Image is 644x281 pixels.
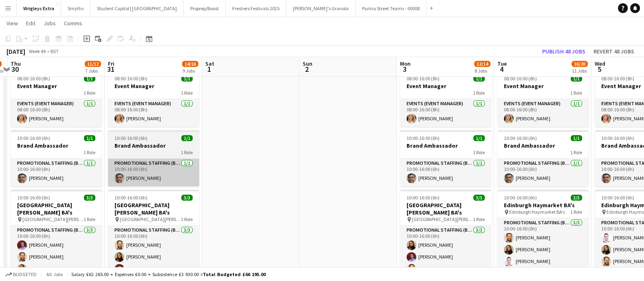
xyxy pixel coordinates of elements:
div: BST [51,48,59,54]
button: Budgeted [4,270,38,279]
button: Freshers Festivals 2025 [226,0,286,16]
span: All jobs [45,271,64,277]
span: View [7,20,18,27]
span: Jobs [44,20,56,27]
div: [GEOGRAPHIC_DATA] & [GEOGRAPHIC_DATA] [13,56,141,64]
div: [DATE] [7,47,25,55]
a: Jobs [40,18,59,29]
button: Wrigleys Extra [17,0,61,16]
div: Salary £62 265.00 + Expenses £0.00 + Subsistence £3 930.00 = [71,271,266,277]
a: View [3,18,21,29]
button: Publish 48 jobs [539,46,589,57]
button: Purina Street Teams - 00008 [356,0,426,16]
button: Revert 48 jobs [590,46,637,57]
button: Student Capitol | [GEOGRAPHIC_DATA] [90,0,184,16]
button: Proprep/Boost [184,0,226,16]
span: Comms [64,20,82,27]
span: Budgeted [13,272,37,277]
span: Edit [26,20,35,27]
button: [PERSON_NAME]'s Granola [286,0,356,16]
a: Comms [61,18,86,29]
span: Total Budgeted £66 195.00 [203,271,266,277]
a: Edit [23,18,39,29]
span: Week 44 [27,48,47,54]
button: Smyths [61,0,90,16]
